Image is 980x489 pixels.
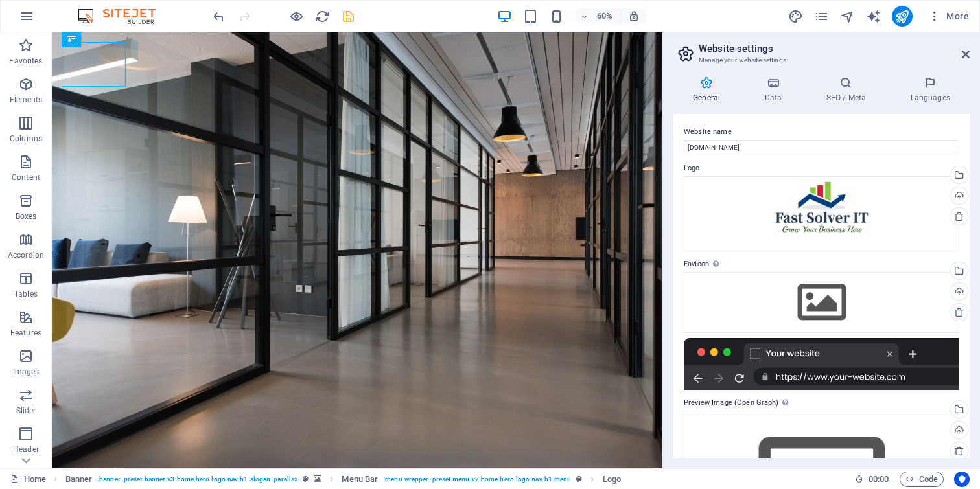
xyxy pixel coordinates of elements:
button: publish [892,6,913,27]
button: navigator [840,8,856,24]
i: On resize automatically adjust zoom level to fit chosen device. [628,10,640,22]
i: Undo: Change image (Ctrl+Z) [211,9,226,24]
button: Code [900,472,944,487]
p: Accordion [8,250,44,260]
i: Navigator [840,9,855,24]
h2: Website settings [699,43,970,54]
button: Click here to leave preview mode and continue editing [288,8,304,24]
span: . banner .preset-banner-v3-home-hero-logo-nav-h1-slogan .parallax [97,472,297,487]
button: undo [211,8,226,24]
button: 60% [575,8,621,24]
nav: breadcrumb [65,472,621,487]
p: Favorites [9,56,42,66]
div: Logo-FastSolverIT-tEa73XczmEFaWx90AMp2vQ.jpg [684,176,959,251]
button: save [340,8,356,24]
i: This element is a customizable preset [576,475,582,483]
p: Features [10,328,41,338]
i: Reload page [315,9,330,24]
p: Images [13,367,40,377]
h4: General [673,76,745,104]
button: reload [314,8,330,24]
i: AI Writer [866,9,881,24]
p: Columns [10,133,42,144]
h6: Session time [855,472,889,487]
p: Boxes [16,211,37,222]
button: design [788,8,804,24]
p: Header [13,444,39,455]
input: Name... [684,140,959,155]
i: This element is a customizable preset [303,475,309,483]
p: Tables [14,289,38,299]
span: Click to select. Double-click to edit [342,472,378,487]
button: text_generator [866,8,881,24]
p: Elements [10,95,43,105]
label: Website name [684,124,959,140]
p: Slider [16,405,36,416]
h4: Languages [891,76,970,104]
i: Design (Ctrl+Alt+Y) [788,9,803,24]
span: 00 00 [869,472,889,487]
span: Click to select. Double-click to edit [603,472,621,487]
span: Code [905,472,938,487]
i: Pages (Ctrl+Alt+S) [814,9,829,24]
i: This element contains a background [314,475,321,483]
i: Publish [894,9,909,24]
button: Usercentrics [954,472,970,487]
button: pages [814,8,830,24]
h3: Manage your website settings [699,54,944,66]
span: . menu-wrapper .preset-menu-v2-home-hero-logo-nav-h1-menu [383,472,571,487]
span: More [928,10,969,23]
button: More [923,6,974,27]
h4: Data [745,76,806,104]
label: Logo [684,161,959,176]
label: Preview Image (Open Graph) [684,395,959,411]
p: Content [12,172,40,183]
h4: SEO / Meta [806,76,891,104]
span: : [878,474,880,484]
h6: 60% [594,8,615,24]
span: Click to select. Double-click to edit [65,472,93,487]
label: Favicon [684,256,959,272]
a: Click to cancel selection. Double-click to open Pages [10,472,46,487]
img: Editor Logo [75,8,172,24]
div: Select files from the file manager, stock photos, or upload file(s) [684,272,959,333]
